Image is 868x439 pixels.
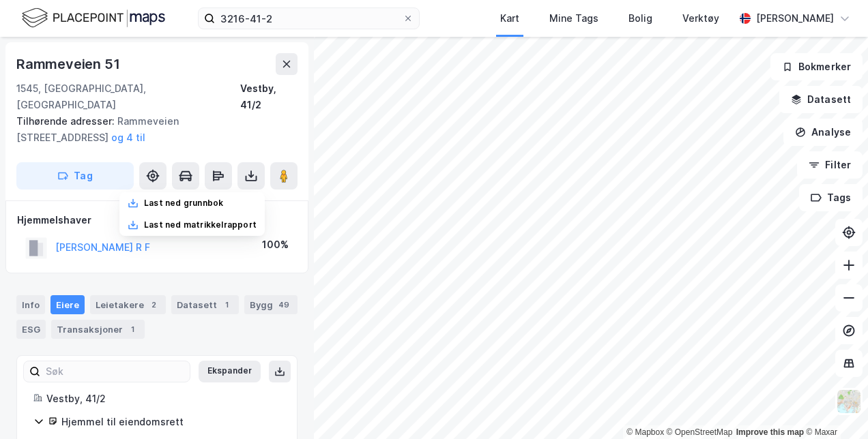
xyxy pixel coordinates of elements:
[16,80,240,113] div: 1545, [GEOGRAPHIC_DATA], [GEOGRAPHIC_DATA]
[800,374,868,439] iframe: Chat Widget
[215,8,403,29] input: Søk på adresse, matrikkel, gårdeiere, leietakere eller personer
[50,295,85,314] div: Eiere
[682,10,719,27] div: Verktøy
[199,361,261,382] button: Ekspander
[667,427,733,437] a: OpenStreetMap
[90,295,166,314] div: Leietakere
[799,184,863,211] button: Tags
[16,53,122,75] div: Rammeveien 51
[736,427,804,437] a: Improve this map
[16,320,46,339] div: ESG
[779,86,863,113] button: Datasett
[500,10,519,27] div: Kart
[171,295,239,314] div: Datasett
[262,237,289,253] div: 100%
[797,151,863,179] button: Filter
[144,198,223,209] div: Last ned grunnbok
[61,414,280,430] div: Hjemmel til eiendomsrett
[240,80,298,113] div: Vestby, 41/2
[783,119,863,146] button: Analyse
[40,361,190,382] input: Søk
[276,298,292,312] div: 49
[16,295,45,314] div: Info
[16,113,287,146] div: Rammeveien [STREET_ADDRESS]
[144,219,257,230] div: Last ned matrikkelrapport
[51,320,145,339] div: Transaksjoner
[16,115,117,127] span: Tilhørende adresser:
[756,10,834,27] div: [PERSON_NAME]
[549,10,598,27] div: Mine Tags
[626,427,664,437] a: Mapbox
[16,162,134,190] button: Tag
[770,53,863,80] button: Bokmerker
[244,295,298,314] div: Bygg
[147,298,160,312] div: 2
[46,391,280,407] div: Vestby, 41/2
[628,10,652,27] div: Bolig
[220,298,233,312] div: 1
[17,212,297,228] div: Hjemmelshaver
[126,322,139,336] div: 1
[22,6,165,30] img: logo.f888ab2527a4732fd821a326f86c7f29.svg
